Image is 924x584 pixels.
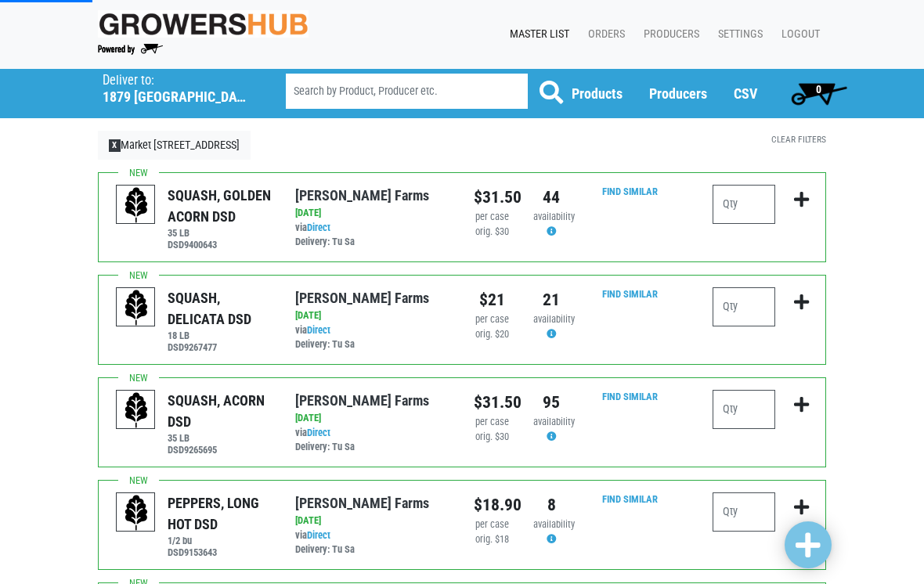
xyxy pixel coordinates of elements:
span: availability [533,211,575,222]
a: Products [572,85,623,102]
img: placeholder-variety-43d6402dacf2d531de610a020419775a.svg [117,493,156,532]
span: Market 32 Altamont Ave, #175 (1879 Altamont Ave, Schenectady, NY 12303, USA) [103,69,258,106]
h6: 35 LB [168,227,271,239]
div: SQUASH, GOLDEN ACORN DSD [168,185,271,227]
div: via [295,426,450,456]
h6: 1/2 bu [168,535,271,546]
div: [DATE] [295,514,450,528]
img: Powered by Big Wheelbarrow [98,44,163,55]
a: Producers [649,85,707,102]
div: $18.90 [474,492,510,517]
div: orig. $18 [474,532,510,547]
a: Direct [307,324,330,336]
div: $31.50 [474,390,510,415]
a: Direct [307,529,330,541]
div: [DATE] [295,308,450,323]
a: Find Similar [602,391,658,402]
a: 0 [784,78,854,109]
img: placeholder-variety-43d6402dacf2d531de610a020419775a.svg [117,391,156,430]
input: Qty [713,287,775,326]
div: 21 [533,287,569,312]
div: per case [474,517,510,532]
h6: DSD9267477 [168,341,271,353]
a: Orders [576,20,631,49]
div: 8 [533,492,569,517]
img: placeholder-variety-43d6402dacf2d531de610a020419775a.svg [117,288,156,327]
div: SQUASH, ACORN DSD [168,390,271,432]
div: PEPPERS, LONG HOT DSD [168,492,271,535]
div: $21 [474,287,510,312]
a: Find Similar [602,186,658,197]
a: Master List [497,20,576,49]
img: original-fc7597fdc6adbb9d0e2ae620e786d1a2.jpg [98,10,309,38]
div: per case [474,312,510,327]
div: SQUASH, DELICATA DSD [168,287,271,330]
div: Delivery: Tu Sa [295,235,450,250]
input: Search by Product, Producer etc. [286,74,528,109]
div: orig. $30 [474,430,510,445]
div: per case [474,415,510,430]
div: Delivery: Tu Sa [295,337,450,352]
a: Logout [769,20,826,49]
a: [PERSON_NAME] Farms [295,392,429,409]
div: Delivery: Tu Sa [295,440,450,455]
span: X [109,139,121,152]
div: via [295,221,450,251]
a: Direct [307,427,330,438]
div: 44 [533,185,569,210]
div: $31.50 [474,185,510,210]
a: Find Similar [602,288,658,300]
h5: 1879 [GEOGRAPHIC_DATA] [103,88,246,106]
h6: 18 LB [168,330,271,341]
a: Producers [631,20,706,49]
div: orig. $20 [474,327,510,342]
a: XMarket [STREET_ADDRESS] [98,131,251,160]
span: availability [533,313,575,325]
div: orig. $30 [474,225,510,240]
a: Clear Filters [771,134,826,145]
h6: 35 LB [168,432,271,444]
a: Direct [307,222,330,233]
div: per case [474,210,510,225]
a: CSV [734,85,757,102]
div: via [295,323,450,353]
div: Delivery: Tu Sa [295,543,450,557]
div: [DATE] [295,206,450,221]
a: [PERSON_NAME] Farms [295,187,429,204]
div: 95 [533,390,569,415]
img: placeholder-variety-43d6402dacf2d531de610a020419775a.svg [117,186,156,225]
div: via [295,528,450,558]
a: Settings [706,20,769,49]
span: availability [533,518,575,530]
input: Qty [713,390,775,429]
a: [PERSON_NAME] Farms [295,495,429,511]
div: [DATE] [295,411,450,426]
input: Qty [713,185,775,224]
h6: DSD9265695 [168,444,271,456]
h6: DSD9153643 [168,546,271,558]
span: 0 [816,83,821,96]
p: Deliver to: [103,73,246,88]
h6: DSD9400643 [168,239,271,251]
input: Qty [713,492,775,532]
a: Find Similar [602,493,658,505]
a: [PERSON_NAME] Farms [295,290,429,306]
span: availability [533,416,575,427]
